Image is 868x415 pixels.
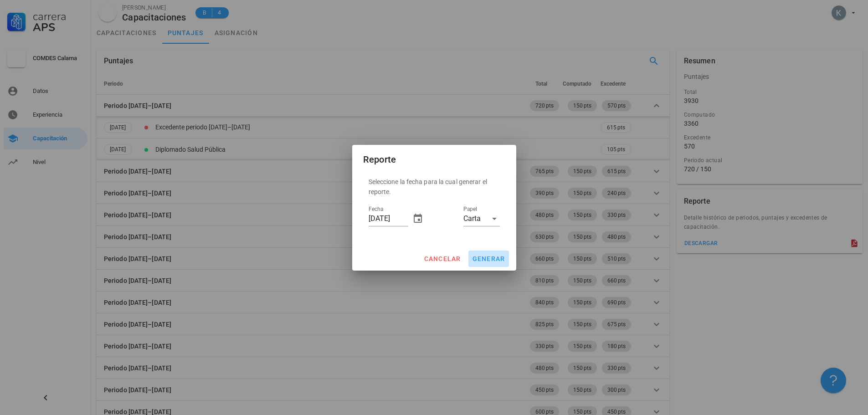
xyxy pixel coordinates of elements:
p: Seleccione la fecha para la cual generar el reporte. [369,177,500,197]
label: Fecha [369,206,383,213]
div: Carta [463,215,481,223]
span: generar [472,255,505,262]
label: Papel [463,206,477,213]
button: cancelar [420,251,464,267]
span: cancelar [423,255,461,262]
div: PapelCarta [463,211,500,226]
button: generar [468,251,509,267]
div: Reporte [363,152,396,167]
